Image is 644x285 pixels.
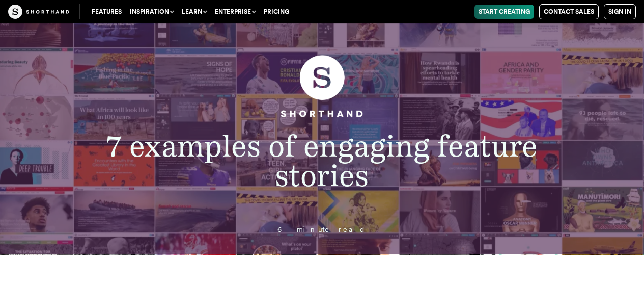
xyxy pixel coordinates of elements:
[474,5,534,19] a: Start Creating
[126,5,178,19] button: Inspiration
[178,5,211,19] button: Learn
[211,5,260,19] button: Enterprise
[539,4,599,19] a: Contact Sales
[8,5,69,19] img: The Craft
[88,5,126,19] a: Features
[277,225,366,234] span: 6 minute read
[604,4,636,19] a: Sign in
[106,128,538,193] span: 7 examples of engaging feature stories
[260,5,293,19] a: Pricing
